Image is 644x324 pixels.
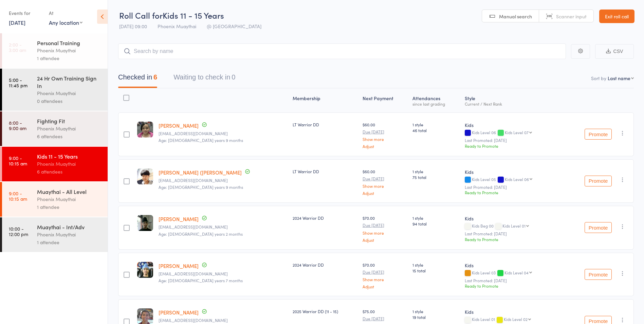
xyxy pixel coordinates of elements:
a: Show more [363,137,407,141]
div: Kids [465,215,560,222]
time: 10:00 - 12:00 pm [9,226,28,237]
div: Kids Level 05 [465,177,560,183]
span: 94 total [412,221,459,227]
a: 9:00 -10:15 amKids 11 - 15 YearsPhoenix Muaythai6 attendees [2,147,108,181]
a: 10:00 -12:00 pmMuaythai - Int/AdvPhoenix Muaythai1 attendee [2,217,108,252]
time: 8:00 - 9:00 am [9,120,26,131]
div: Kids Level 01 [502,223,526,228]
time: 5:00 - 11:45 pm [9,77,27,88]
div: Muaythai - Int/Adv [37,223,102,231]
div: Kids Level 01 [465,317,560,323]
div: Style [462,91,563,109]
div: Ready to Promote [465,236,560,242]
span: Age: [DEMOGRAPHIC_DATA] years 7 months [159,277,243,283]
div: since last grading [412,102,459,106]
div: 6 attendees [37,168,102,176]
time: 9:00 - 10:15 am [9,191,27,201]
small: Due [DATE] [363,316,407,321]
span: 1 style [412,308,459,314]
div: 2025 Warrior DD (11 - 15) [293,308,357,314]
div: Kids Level 03 [465,270,560,276]
img: image1722847270.png [137,168,153,184]
div: Phoenix Muaythai [37,125,102,132]
button: Promote [585,129,612,140]
div: $70.00 [363,262,407,289]
a: Adjust [363,238,407,242]
span: 1 style [412,168,459,174]
small: Due [DATE] [363,176,407,181]
button: Promote [585,269,612,280]
span: 46 total [412,127,459,133]
span: 1 style [412,262,459,268]
a: Exit roll call [599,10,634,23]
div: Ready to Promote [465,190,560,195]
div: Kids [465,122,560,128]
div: Atten­dances [410,91,462,109]
button: Promote [585,222,612,233]
div: Kids Level 02 [504,317,528,321]
div: Ready to Promote [465,283,560,289]
time: 9:00 - 10:15 am [9,155,27,166]
span: Age: [DEMOGRAPHIC_DATA] years 9 months [159,137,243,143]
div: Ready to Promote [465,143,560,149]
div: 1 attendee [37,203,102,211]
small: kpspahwa@yahoo.com [159,224,287,229]
a: [DATE] [9,19,25,26]
small: Due [DATE] [363,223,407,228]
div: Phoenix Muaythai [37,231,102,238]
small: Last Promoted: [DATE] [465,185,560,190]
div: Kids Level 06 [465,130,560,136]
div: Kids [465,308,560,315]
a: [PERSON_NAME] [159,309,199,316]
small: Last Promoted: [DATE] [465,231,560,236]
a: [PERSON_NAME] ([PERSON_NAME] [159,169,242,176]
small: qnixkim@gmail.com [159,178,287,183]
a: Show more [363,231,407,235]
a: [PERSON_NAME] [159,122,199,129]
span: Phoenix Muaythai [158,23,196,30]
div: Events for [9,7,42,19]
div: 1 attendee [37,54,102,62]
button: Waiting to check in0 [173,70,235,88]
div: $70.00 [363,215,407,242]
span: Age: [DEMOGRAPHIC_DATA] years 9 months [159,184,243,190]
div: 6 attendees [37,132,102,140]
span: 1 style [412,122,459,127]
button: Checked in6 [118,70,157,88]
small: nathailar.pound@gmail.com [159,131,287,136]
div: LT Warrior DD [293,122,357,127]
span: Roll Call for [119,10,163,21]
div: Kids Beg 00 [465,223,560,229]
div: 0 attendees [37,97,102,105]
small: Due [DATE] [363,270,407,274]
div: Next Payment [360,91,410,109]
time: 2:00 - 3:00 am [9,42,26,53]
span: 1 style [412,215,459,221]
div: 2024 Warrior DD [293,215,357,221]
div: Kids Level 04 [504,270,529,275]
a: Adjust [363,144,407,148]
div: Fighting Fit [37,117,102,125]
span: Kids 11 - 15 Years [163,10,224,21]
div: $60.00 [363,122,407,148]
div: 0 [232,73,235,81]
span: Age: [DEMOGRAPHIC_DATA] years 2 months [159,231,243,237]
div: Kids [465,262,560,269]
small: Last Promoted: [DATE] [465,138,560,143]
div: Phoenix Muaythai [37,160,102,168]
a: 8:00 -9:00 amFighting FitPhoenix Muaythai6 attendees [2,111,108,146]
small: kpspahwa@yahoo.com [159,271,287,276]
div: 6 [153,73,157,81]
span: @ [GEOGRAPHIC_DATA] [207,23,261,30]
div: Muaythai - All Level [37,188,102,195]
div: Phoenix Muaythai [37,47,102,54]
a: [PERSON_NAME] [159,262,199,269]
div: Phoenix Muaythai [37,195,102,203]
input: Search by name [118,43,566,59]
div: Current / Next Rank [465,102,560,106]
div: LT Warrior DD [293,168,357,174]
div: $60.00 [363,168,407,195]
button: CSV [595,44,634,59]
div: Phoenix Muaythai [37,89,102,97]
span: 75 total [412,174,459,180]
